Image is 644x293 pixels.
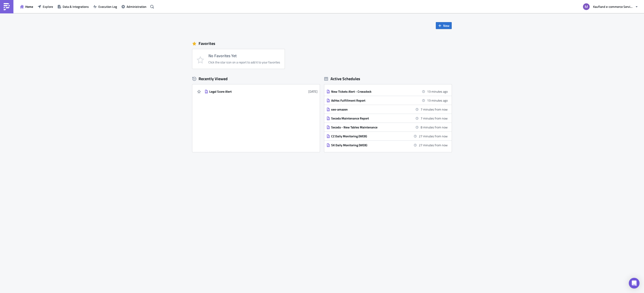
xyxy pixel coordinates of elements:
[419,143,448,147] time: 2025-10-01 11:50
[421,125,448,130] time: 2025-10-01 11:31
[331,116,409,120] div: Secoda Maintenance Report
[98,4,117,9] span: Execution Log
[331,98,409,103] div: AdHoc Fulfillment Report
[331,143,409,147] div: SK Daily Monitoring (WEB)
[427,89,448,94] time: 2025-10-01 11:10
[3,3,10,10] img: PushMetrics
[25,4,33,9] span: Home
[63,4,89,9] span: Data & Integrations
[326,123,448,132] a: Secoda - New Tables Maintenance8 minutes from now
[629,278,640,289] div: Open Intercom Messenger
[205,87,318,96] a: Legal Score Alert[DATE]
[427,98,448,103] time: 2025-10-01 11:10
[421,107,448,112] time: 2025-10-01 11:30
[583,3,590,10] img: Avatar
[55,3,91,10] button: Data & Integrations
[43,4,53,9] span: Explore
[421,116,448,121] time: 2025-10-01 11:30
[580,2,641,12] button: Kaufland e-commerce Services GmbH & Co. KG
[91,3,119,10] button: Execution Log
[436,22,452,29] button: New
[331,125,409,129] div: Secoda - New Tables Maintenance
[192,75,320,82] div: Recently Viewed
[192,40,452,47] div: Favorites
[326,105,448,114] a: seo-amazon7 minutes from now
[326,141,448,149] a: SK Daily Monitoring (WEB)27 minutes from now
[331,90,409,94] div: New Tickets Alert - Crossdock
[331,134,409,138] div: CZ Daily Monitoring (WEB)
[419,134,448,138] time: 2025-10-01 11:50
[326,87,448,96] a: New Tickets Alert - Crossdock13 minutes ago
[18,3,35,10] button: Home
[35,3,55,10] button: Explore
[593,4,633,9] span: Kaufland e-commerce Services GmbH & Co. KG
[208,60,280,64] div: Click the star icon on a report to add it to your favorites
[443,23,449,28] span: New
[308,89,318,94] time: 2025-09-24T08:09:17Z
[331,107,409,111] div: seo-amazon
[324,76,360,81] div: Active Schedules
[209,90,288,94] div: Legal Score Alert
[326,114,448,123] a: Secoda Maintenance Report7 minutes from now
[326,96,448,105] a: AdHoc Fulfillment Report13 minutes ago
[127,4,146,9] span: Administration
[119,3,149,10] button: Administration
[326,132,448,140] a: CZ Daily Monitoring (WEB)27 minutes from now
[208,54,280,58] h4: No Favorites Yet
